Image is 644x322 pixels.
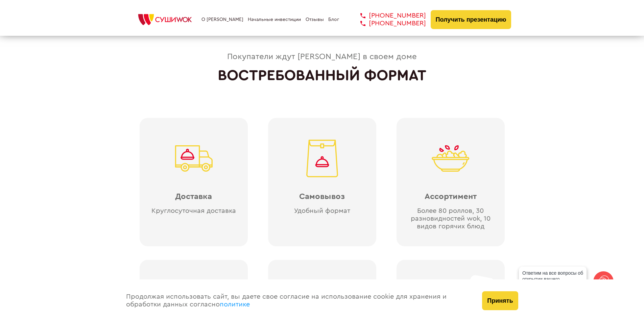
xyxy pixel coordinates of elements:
div: Продолжая использовать сайт, вы даете свое согласие на использование cookie для хранения и обрабо... [119,279,476,322]
h2: ВОСТРЕБОВАННЫЙ ФОРМАТ [218,67,426,84]
a: [PHONE_NUMBER] [350,12,426,20]
div: Ассортимент [425,192,477,202]
a: [PHONE_NUMBER] [350,20,426,27]
div: Более 80 роллов, 30 разновидностей wok, 10 видов горячих блюд [403,207,498,230]
button: Принять [482,291,518,310]
div: Удобный формат [294,207,350,215]
a: О [PERSON_NAME] [201,17,243,22]
div: Покупатели ждут [PERSON_NAME] в своем доме [227,52,417,62]
div: Доставка [175,192,212,202]
div: Ответим на все вопросы об открытии вашего [PERSON_NAME]! [519,267,587,292]
div: Круглосуточная доставка [151,207,236,215]
div: Самовывоз [299,192,345,202]
button: Получить презентацию [431,10,511,29]
a: политике [220,301,250,308]
a: Отзывы [306,17,324,22]
a: Блог [328,17,339,22]
img: СУШИWOK [133,12,197,27]
a: Начальные инвестиции [248,17,301,22]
